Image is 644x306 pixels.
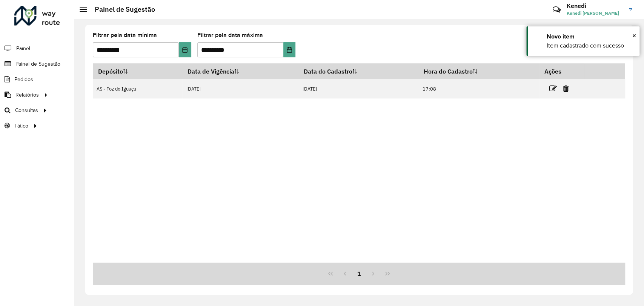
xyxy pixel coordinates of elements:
[632,30,636,41] button: Close
[16,45,30,52] span: Painel
[632,31,636,40] span: ×
[93,79,182,98] td: AS - Foz do Iguaçu
[14,122,28,130] span: Tático
[419,79,539,98] td: 17:08
[299,79,419,98] td: [DATE]
[14,75,33,83] span: Pedidos
[563,83,569,94] a: Excluir
[549,2,565,18] a: Contato Rápido
[567,2,623,9] h3: Kenedi
[549,83,556,94] a: Editar
[547,32,634,41] div: Novo item
[182,79,299,98] td: [DATE]
[567,10,623,17] span: Kenedi [PERSON_NAME]
[182,63,299,79] th: Data de Vigência
[15,106,38,114] span: Consultas
[87,5,155,14] h2: Painel de Sugestão
[197,31,263,40] label: Filtrar pela data máxima
[15,60,60,68] span: Painel de Sugestão
[299,63,419,79] th: Data do Cadastro
[419,63,539,79] th: Hora do Cadastro
[179,42,191,57] button: Choose Date
[93,63,182,79] th: Depósito
[539,63,584,79] th: Ações
[15,91,39,99] span: Relatórios
[93,31,157,40] label: Filtrar pela data mínima
[283,42,296,57] button: Choose Date
[352,266,366,281] button: 1
[547,41,634,50] div: Item cadastrado com sucesso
